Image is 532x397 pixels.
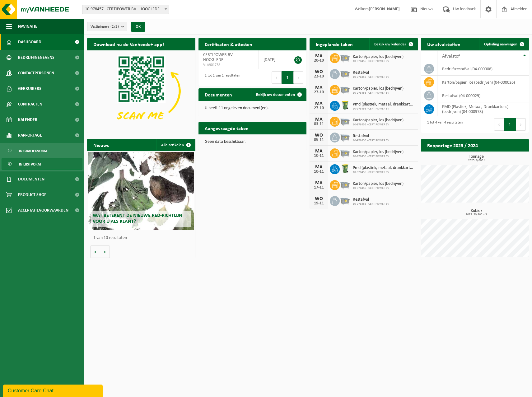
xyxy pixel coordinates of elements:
span: Pmd (plastiek, metaal, drankkartons) (bedrijven) [353,102,415,107]
a: In grafiekvorm [2,145,82,156]
div: MA [313,101,325,106]
p: Geen data beschikbaar. [205,140,301,144]
a: Ophaling aanvragen [479,38,528,50]
img: WB-2500-GAL-GY-01 [340,52,350,63]
div: 22-10 [313,74,325,79]
td: restafval (04-000029) [437,89,529,102]
span: 10-978456 - CERTIPOWER BV [353,170,415,174]
span: Rapportage [18,128,42,143]
iframe: chat widget [3,383,104,397]
span: Karton/papier, los (bedrijven) [353,181,404,186]
span: Karton/papier, los (bedrijven) [353,118,404,123]
a: Wat betekent de nieuwe RED-richtlijn voor u als klant? [88,152,194,230]
div: 10-11 [313,170,325,174]
span: Karton/papier, los (bedrijven) [353,86,404,91]
img: WB-2500-GAL-GY-01 [340,147,350,158]
div: 17-11 [313,185,325,190]
span: Contracten [18,96,42,112]
a: Bekijk rapportage [483,151,528,164]
span: VLA901758 [203,63,254,68]
button: Next [516,118,526,131]
div: MA [313,165,325,170]
h3: Tonnage [424,155,529,162]
span: Restafval [353,134,389,139]
span: Restafval [353,70,389,75]
span: 10-978456 - CERTIPOWER BV [353,123,404,127]
div: WO [313,69,325,74]
span: In lijstvorm [19,158,41,170]
img: WB-2500-GAL-GY-01 [340,132,350,142]
h2: Download nu de Vanheede+ app! [87,38,170,50]
span: 2025: 0,660 t [424,159,529,162]
button: Volgende [100,245,110,258]
span: Karton/papier, los (bedrijven) [353,150,404,155]
h2: Uw afvalstoffen [421,38,467,50]
img: WB-2500-GAL-GY-01 [340,116,350,126]
div: MA [313,117,325,122]
span: Wat betekent de nieuwe RED-richtlijn voor u als klant? [93,213,182,224]
button: Vestigingen(2/2) [87,22,127,31]
span: Bekijk uw kalender [374,42,406,46]
h2: Ingeplande taken [310,38,359,50]
div: MA [313,149,325,154]
td: PMD (Plastiek, Metaal, Drankkartons) (bedrijven) (04-000978) [437,102,529,116]
span: Bekijk uw documenten [256,93,295,97]
div: MA [313,85,325,90]
span: 10-978457 - CERTIPOWER BV - HOOGLEDE [82,5,169,14]
img: WB-2500-GAL-GY-01 [340,84,350,95]
span: 10-978456 - CERTIPOWER BV [353,91,404,95]
button: Previous [272,71,282,84]
span: Restafval [353,197,389,202]
div: 1 tot 1 van 1 resultaten [202,71,240,84]
div: 1 tot 4 van 4 resultaten [424,118,463,131]
span: Gebruikers [18,81,41,96]
span: Bedrijfsgegevens [18,50,54,65]
img: WB-0240-HPE-GN-50 [340,163,350,174]
span: 10-978456 - CERTIPOWER BV [353,59,404,63]
button: Previous [494,118,504,131]
div: MA [313,180,325,185]
td: karton/papier, los (bedrijven) (04-000026) [437,76,529,89]
span: In grafiekvorm [19,145,47,157]
span: Navigatie [18,19,37,34]
span: 10-978456 - CERTIPOWER BV [353,155,404,158]
a: Bekijk uw kalender [369,38,417,50]
div: 10-11 [313,154,325,158]
span: 10-978456 - CERTIPOWER BV [353,107,415,111]
span: Karton/papier, los (bedrijven) [353,54,404,59]
span: 10-978456 - CERTIPOWER BV [353,186,404,190]
div: 27-10 [313,90,325,95]
span: Acceptatievoorwaarden [18,203,68,218]
h2: Documenten [198,88,238,100]
span: Documenten [18,171,44,187]
a: In lijstvorm [2,158,82,170]
span: Pmd (plastiek, metaal, drankkartons) (bedrijven) [353,166,415,170]
button: Next [294,71,303,84]
td: [DATE] [259,50,288,69]
span: Dashboard [18,34,41,50]
h3: Kubiek [424,209,529,216]
p: 1 van 10 resultaten [93,236,192,240]
span: Kalender [18,112,37,128]
h2: Nieuws [87,139,115,151]
img: WB-2500-GAL-GY-01 [340,195,350,206]
span: 10-978456 - CERTIPOWER BV [353,139,389,142]
button: OK [131,22,145,32]
span: 10-978456 - CERTIPOWER BV [353,75,389,79]
div: 20-10 [313,58,325,63]
img: Download de VHEPlus App [87,50,195,132]
count: (2/2) [110,25,119,29]
span: Ophaling aanvragen [484,42,517,46]
a: Bekijk uw documenten [251,88,306,101]
button: Vorige [90,245,100,258]
div: WO [313,133,325,138]
span: Contactpersonen [18,65,54,81]
div: MA [313,54,325,58]
span: CERTIPOWER BV - HOOGLEDE [203,53,235,62]
div: 03-11 [313,122,325,126]
div: 27-10 [313,106,325,110]
span: Vestigingen [91,22,119,31]
a: Alle artikelen [156,139,195,151]
img: WB-2500-GAL-GY-01 [340,68,350,79]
